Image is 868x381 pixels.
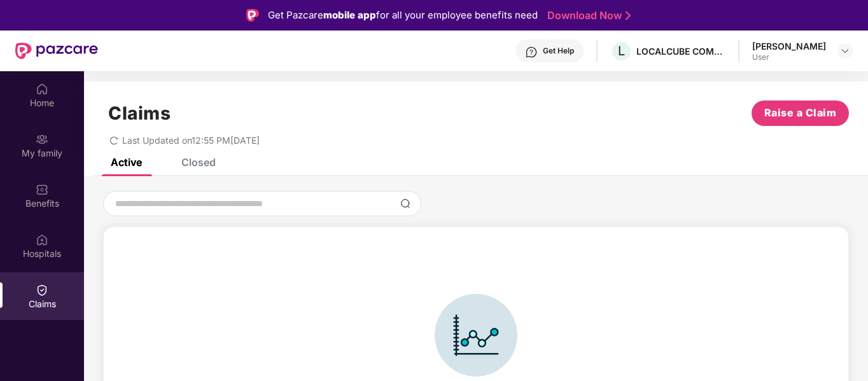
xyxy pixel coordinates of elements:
img: svg+xml;base64,PHN2ZyBpZD0iRHJvcGRvd24tMzJ4MzIiIHhtbG5zPSJodHRwOi8vd3d3LnczLm9yZy8yMDAwL3N2ZyIgd2... [840,46,850,56]
span: redo [109,135,118,146]
img: svg+xml;base64,PHN2ZyBpZD0iQ2xhaW0iIHhtbG5zPSJodHRwOi8vd3d3LnczLm9yZy8yMDAwL3N2ZyIgd2lkdGg9IjIwIi... [36,284,48,296]
span: L [618,43,625,59]
img: Logo [246,9,259,22]
img: svg+xml;base64,PHN2ZyB3aWR0aD0iMjAiIGhlaWdodD0iMjAiIHZpZXdCb3g9IjAgMCAyMCAyMCIgZmlsbD0ibm9uZSIgeG... [36,133,48,146]
div: Closed [181,156,216,169]
div: [PERSON_NAME] [752,40,826,52]
img: Stroke [626,9,631,22]
div: Active [111,156,142,169]
img: svg+xml;base64,PHN2ZyBpZD0iSGVscC0zMngzMiIgeG1sbnM9Imh0dHA6Ly93d3cudzMub3JnLzIwMDAvc3ZnIiB3aWR0aD... [525,46,538,59]
span: Raise a Claim [764,105,837,121]
img: svg+xml;base64,PHN2ZyBpZD0iQmVuZWZpdHMiIHhtbG5zPSJodHRwOi8vd3d3LnczLm9yZy8yMDAwL3N2ZyIgd2lkdGg9Ij... [36,183,48,196]
div: LOCALCUBE COMMERCE PRIVATE LIMITED [636,45,725,57]
img: svg+xml;base64,PHN2ZyBpZD0iSG9tZSIgeG1sbnM9Imh0dHA6Ly93d3cudzMub3JnLzIwMDAvc3ZnIiB3aWR0aD0iMjAiIG... [36,83,48,95]
div: User [752,52,826,62]
img: svg+xml;base64,PHN2ZyBpZD0iU2VhcmNoLTMyeDMyIiB4bWxucz0iaHR0cDovL3d3dy53My5vcmcvMjAwMC9zdmciIHdpZH... [400,198,410,209]
div: Get Pazcare for all your employee benefits need [268,8,538,23]
h1: Claims [108,102,171,124]
span: Last Updated on 12:55 PM[DATE] [122,135,260,146]
button: Raise a Claim [752,100,849,126]
a: Download Now [547,9,627,22]
strong: mobile app [323,9,376,21]
div: Get Help [543,46,574,56]
img: svg+xml;base64,PHN2ZyBpZD0iSG9zcGl0YWxzIiB4bWxucz0iaHR0cDovL3d3dy53My5vcmcvMjAwMC9zdmciIHdpZHRoPS... [36,233,48,246]
img: New Pazcare Logo [15,43,98,59]
img: svg+xml;base64,PHN2ZyBpZD0iSWNvbl9DbGFpbSIgZGF0YS1uYW1lPSJJY29uIENsYWltIiB4bWxucz0iaHR0cDovL3d3dy... [435,294,517,377]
